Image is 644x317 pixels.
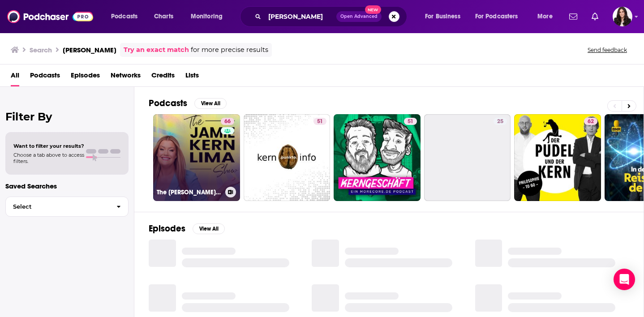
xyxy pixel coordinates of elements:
a: Show notifications dropdown [588,9,602,24]
a: Networks [111,68,141,86]
a: Charts [148,9,179,24]
span: For Podcasters [475,10,518,23]
span: Open Advanced [340,14,378,19]
button: View All [194,98,227,109]
button: Send feedback [585,46,630,54]
span: for more precise results [191,45,268,55]
span: For Business [425,10,460,23]
a: EpisodesView All [149,223,225,234]
a: 51 [244,114,331,201]
button: open menu [531,9,564,24]
span: Podcasts [111,10,137,23]
button: open menu [469,9,531,24]
span: 51 [408,117,413,126]
a: 51 [334,114,421,201]
span: More [537,10,553,23]
a: 51 [313,118,326,125]
h2: Podcasts [149,98,187,109]
span: 66 [224,117,231,126]
img: Podchaser - Follow, Share and Rate Podcasts [7,8,93,25]
a: Show notifications dropdown [566,9,581,24]
button: View All [193,223,225,234]
a: 25 [424,114,511,201]
a: PodcastsView All [149,98,227,109]
span: Select [6,204,109,210]
a: 51 [404,118,417,125]
span: 51 [317,117,323,126]
h2: Episodes [149,223,185,234]
a: Lists [185,68,199,86]
a: Podcasts [30,68,60,86]
a: Credits [151,68,175,86]
span: 25 [497,117,503,126]
a: Try an exact match [124,45,189,55]
input: Search podcasts, credits, & more... [265,9,336,24]
a: Episodes [71,68,100,86]
a: 62 [514,114,601,201]
div: Search podcasts, credits, & more... [249,6,416,27]
a: 66 [221,118,234,125]
button: open menu [185,9,234,24]
h3: [PERSON_NAME] [63,46,116,54]
span: Monitoring [191,10,223,23]
button: Show profile menu [613,7,632,26]
span: New [365,5,381,14]
h3: Search [30,46,52,54]
h3: The [PERSON_NAME] Show [157,188,222,196]
img: User Profile [613,7,632,26]
p: Saved Searches [5,182,129,190]
span: Logged in as RebeccaShapiro [613,7,632,26]
button: Select [5,197,129,217]
a: 25 [494,118,507,125]
a: 66The [PERSON_NAME] Show [153,114,240,201]
a: 62 [584,118,597,125]
span: Charts [154,10,173,23]
span: 62 [588,117,594,126]
h2: Filter By [5,110,129,123]
a: All [11,68,19,86]
button: Open AdvancedNew [336,11,382,22]
span: Want to filter your results? [13,143,84,149]
button: open menu [419,9,472,24]
span: Choose a tab above to access filters. [13,152,84,164]
button: open menu [105,9,149,24]
div: Open Intercom Messenger [614,269,635,290]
